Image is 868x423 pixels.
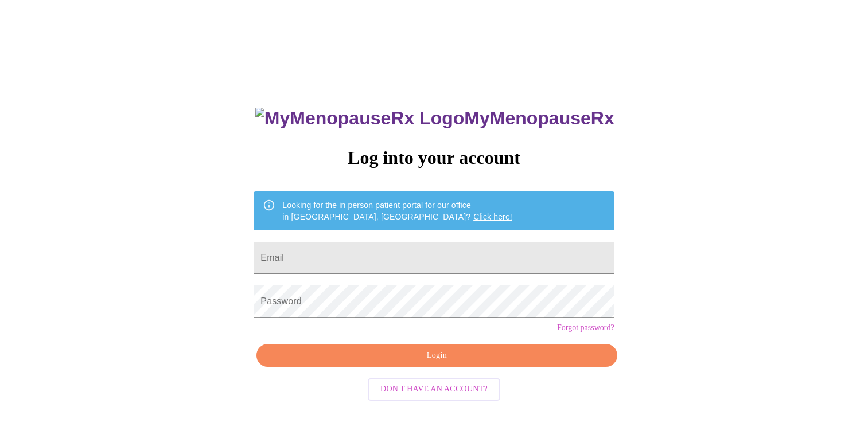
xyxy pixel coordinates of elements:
[557,323,614,332] a: Forgot password?
[270,348,604,363] span: Login
[254,147,614,169] h3: Log into your account
[255,108,464,129] img: MyMenopauseRx Logo
[380,382,488,397] span: Don't have an account?
[256,344,617,367] button: Login
[255,108,614,129] h3: MyMenopauseRx
[368,378,500,401] button: Don't have an account?
[282,195,512,227] div: Looking for the in person patient portal for our office in [GEOGRAPHIC_DATA], [GEOGRAPHIC_DATA]?
[365,383,503,393] a: Don't have an account?
[473,212,512,221] a: Click here!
